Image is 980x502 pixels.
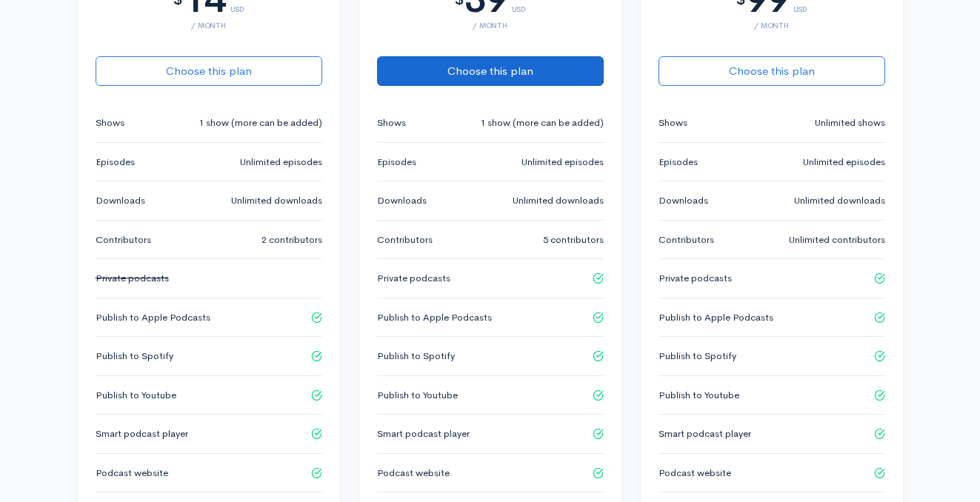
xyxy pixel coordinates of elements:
[261,232,322,247] small: 2 contributors
[480,116,604,130] small: 1 show (more can be added)
[377,116,406,130] small: Shows
[794,193,885,208] small: Unlimited downloads
[199,116,322,130] small: 1 show (more can be added)
[96,272,169,284] s: Private podcasts
[377,232,433,247] small: Contributors
[96,56,322,87] button: Choose this plan
[96,155,135,170] small: Episodes
[659,349,736,364] small: Publish to Spotify
[231,193,322,208] small: Unlimited downloads
[96,426,188,441] small: Smart podcast player
[96,388,176,403] small: Publish to Youtube
[659,466,731,481] small: Podcast website
[659,56,885,87] button: Choose this plan
[377,193,427,208] small: Downloads
[659,310,773,325] small: Publish to Apple Podcasts
[240,155,322,170] small: Unlimited episodes
[521,155,604,170] small: Unlimited episodes
[377,349,455,364] small: Publish to Spotify
[377,21,604,30] div: / month
[789,232,885,247] small: Unlimited contributors
[377,56,604,87] button: Choose this plan
[96,310,210,325] small: Publish to Apple Podcasts
[377,271,450,286] small: Private podcasts
[659,155,698,170] small: Episodes
[96,466,168,481] small: Podcast website
[659,232,714,247] small: Contributors
[96,232,151,247] small: Contributors
[815,116,885,130] small: Unlimited shows
[803,155,885,170] small: Unlimited episodes
[543,232,604,247] small: 5 contributors
[659,426,751,441] small: Smart podcast player
[96,193,145,208] small: Downloads
[659,193,708,208] small: Downloads
[659,388,739,403] small: Publish to Youtube
[513,193,604,208] small: Unlimited downloads
[659,271,732,286] small: Private podcasts
[96,116,124,130] small: Shows
[659,116,687,130] small: Shows
[96,349,173,364] small: Publish to Spotify
[377,388,458,403] small: Publish to Youtube
[96,21,322,30] div: / month
[377,466,450,481] small: Podcast website
[377,310,492,325] small: Publish to Apple Podcasts
[377,155,416,170] small: Episodes
[377,426,470,441] small: Smart podcast player
[659,21,885,30] div: / month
